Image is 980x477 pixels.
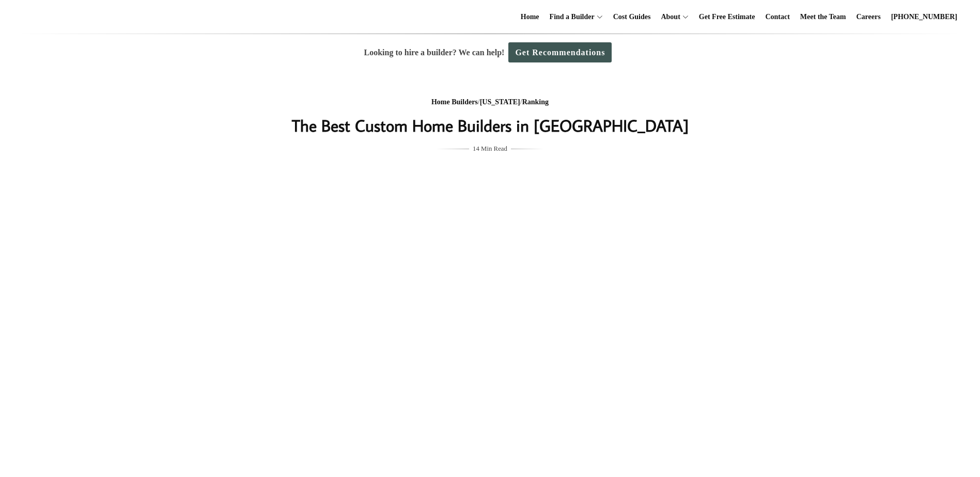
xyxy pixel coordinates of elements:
[480,98,520,106] a: [US_STATE]
[657,1,680,34] a: About
[473,143,507,154] span: 14 Min Read
[517,1,543,34] a: Home
[761,1,794,34] a: Contact
[546,1,595,34] a: Find a Builder
[609,1,655,34] a: Cost Guides
[284,113,696,138] h1: The Best Custom Home Builders in [GEOGRAPHIC_DATA]
[887,1,961,34] a: [PHONE_NUMBER]
[522,98,549,106] a: Ranking
[695,1,759,34] a: Get Free Estimate
[284,96,696,109] div: / /
[796,1,850,34] a: Meet the Team
[431,98,478,106] a: Home Builders
[852,1,885,34] a: Careers
[508,42,612,62] a: Get Recommendations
